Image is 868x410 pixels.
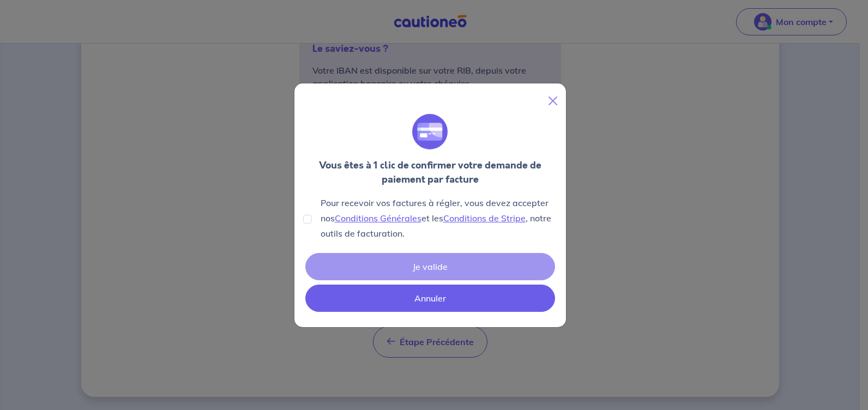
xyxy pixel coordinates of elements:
[303,158,557,186] p: Vous êtes à 1 clic de confirmer votre demande de paiement par facture
[443,213,526,224] a: Conditions de Stripe
[412,114,448,149] img: illu_payment.svg
[305,285,555,312] button: Annuler
[321,195,557,241] p: Pour recevoir vos factures à régler, vous devez accepter nos et les , notre outils de facturation.
[335,213,421,224] a: Conditions Générales
[544,92,562,110] button: Close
